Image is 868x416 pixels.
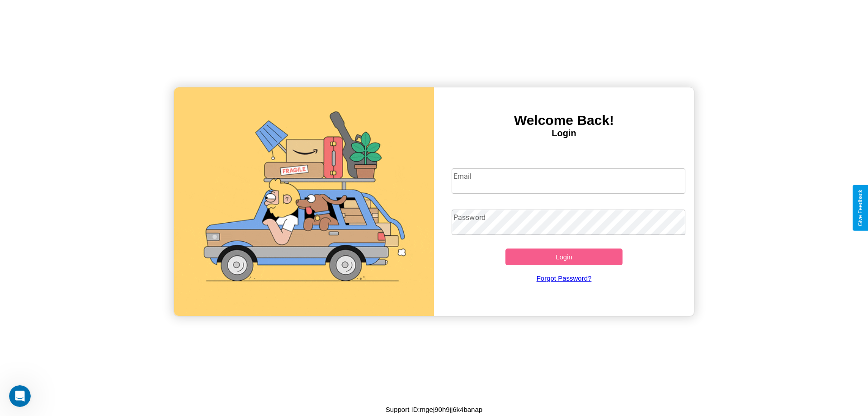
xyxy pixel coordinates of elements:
[857,190,863,226] div: Give Feedback
[447,265,681,291] a: Forgot Password?
[434,128,694,139] h4: Login
[505,249,623,265] button: Login
[174,87,434,316] img: gif
[434,113,694,128] h3: Welcome Back!
[386,403,482,416] p: Support ID: mgej90h9jj6k4banap
[9,385,31,407] iframe: Intercom live chat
